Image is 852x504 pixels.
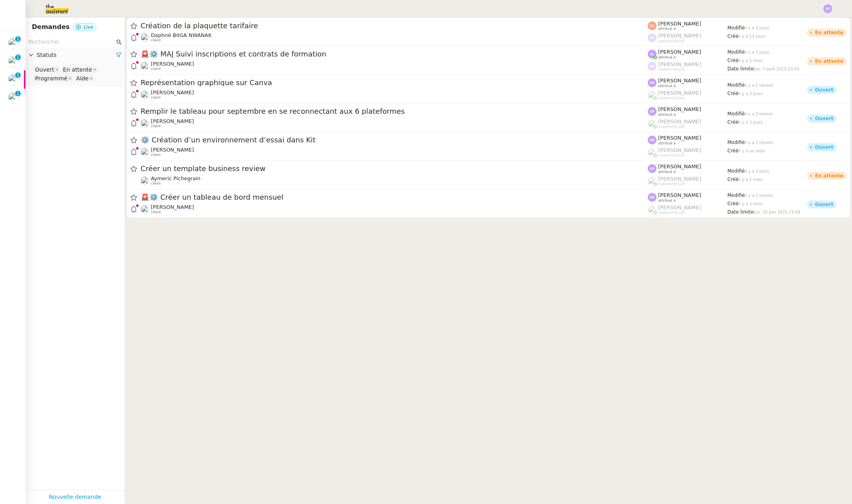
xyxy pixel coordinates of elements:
span: il y a 2 mois [739,58,763,63]
img: svg [648,21,657,30]
span: attribué à [658,198,676,203]
nz-badge-sup: 1 [15,91,21,96]
span: attribué à [658,84,676,88]
app-user-detailed-label: client [141,90,648,100]
app-user-label: suppervisé par [648,61,727,72]
span: [PERSON_NAME] [658,135,701,141]
img: svg [648,62,657,71]
span: il y a 3 jours [745,50,769,54]
div: En attente [815,30,843,35]
app-user-detailed-label: client [141,147,648,157]
app-user-detailed-label: client [141,175,648,186]
span: [PERSON_NAME] [658,61,701,67]
img: svg [648,33,657,42]
span: Créé [727,91,739,96]
div: Ouvert [815,116,833,121]
span: ⚙️ Création d’un environnement d’essai dans Kit [141,136,648,144]
app-user-label: suppervisé par [648,33,727,43]
img: users%2F6gb6idyi0tfvKNN6zQQM24j9Qto2%2Favatar%2F4d99454d-80b1-4afc-9875-96eb8ae1710f [8,74,19,85]
app-user-detailed-label: client [141,61,648,71]
div: En attente [815,173,843,178]
app-user-detailed-label: client [141,204,648,214]
span: attribué à [658,27,676,31]
span: [PERSON_NAME] [658,176,701,182]
span: Créé [727,201,739,206]
span: Modifié [727,168,745,174]
span: il y a 2 heures [745,112,773,116]
span: Remplir le tableau pour septembre en se reconnectant aux 6 plateformes [141,108,648,115]
span: il y a 3 jours [739,91,763,96]
img: users%2FKPVW5uJ7nAf2BaBJPZnFMauzfh73%2Favatar%2FDigitalCollectionThumbnailHandler.jpeg [141,33,149,42]
span: suppervisé par [658,96,685,100]
img: users%2FPPrFYTsEAUgQy5cK5MCpqKbOX8K2%2Favatar%2FCapture%20d%E2%80%99e%CC%81cran%202023-06-05%20a%... [648,148,657,157]
app-user-label: suppervisé par [648,119,727,129]
p: 1 [16,54,20,62]
span: il y a 13 jours [739,34,766,39]
span: lun. 30 juin 2025 23:59 [754,210,800,214]
nz-badge-sup: 1 [15,54,21,60]
img: users%2FvXkuctLX0wUbD4cA8OSk7KI5fra2%2Favatar%2F858bcb8a-9efe-43bf-b7a6-dc9f739d6e70 [141,62,149,70]
app-user-label: suppervisé par [648,147,727,158]
span: attribué à [658,141,676,146]
span: [PERSON_NAME] [658,90,701,96]
span: Aymeric Pichegrain [151,175,201,181]
span: attribué à [658,170,676,174]
span: ⚙️ MAJ Suivi inscriptions et contrats de formation [141,51,648,58]
div: Statuts [25,47,125,63]
div: En attente [815,59,843,64]
nz-page-header-title: Demandes [32,21,70,33]
div: Ouvert [815,145,833,150]
span: client [151,67,161,71]
span: [PERSON_NAME] [658,78,701,84]
a: Nouvelle demande [49,492,102,502]
app-user-detailed-label: client [141,118,648,128]
div: Ouvert [35,66,54,73]
img: users%2F6gb6idyi0tfvKNN6zQQM24j9Qto2%2Favatar%2F4d99454d-80b1-4afc-9875-96eb8ae1710f [8,38,19,49]
p: 1 [16,91,20,98]
span: il y a 3 jours [745,26,769,30]
img: svg [648,50,657,58]
input: Rechercher [28,37,115,47]
span: suppervisé par [658,67,685,72]
span: client [151,210,161,214]
img: users%2FPPrFYTsEAUgQy5cK5MCpqKbOX8K2%2Favatar%2FCapture%20d%E2%80%99e%CC%81cran%202023-06-05%20a%... [648,177,657,185]
span: Modifié [727,82,745,88]
span: il y a 2 heures [745,83,773,88]
span: Représentation graphique sur Canva [141,79,648,86]
span: [PERSON_NAME] [151,118,194,124]
img: svg [823,4,832,13]
span: Créé [727,119,739,125]
app-user-label: attribué à [648,78,727,88]
span: Modifié [727,111,745,117]
img: users%2F6gb6idyi0tfvKNN6zQQM24j9Qto2%2Favatar%2F4d99454d-80b1-4afc-9875-96eb8ae1710f [141,90,149,99]
span: 🚨 [141,50,149,58]
span: il y a 3 jours [739,120,763,125]
span: il y a 2 heures [745,140,773,145]
p: 1 [16,72,20,80]
img: users%2FW4OQjB9BRtYK2an7yusO0WsYLsD3%2Favatar%2F28027066-518b-424c-8476-65f2e549ac29 [141,148,149,156]
span: il y a 2 heures [745,193,773,198]
span: [PERSON_NAME] [658,106,701,112]
span: [PERSON_NAME] [658,204,701,210]
span: Créer un template business review [141,165,648,172]
app-user-label: attribué à [648,163,727,174]
span: client [151,95,161,100]
div: Aide [76,75,88,82]
span: attribué à [658,113,676,117]
span: Modifié [727,25,745,31]
span: Modifié [727,193,745,198]
span: Créé [727,177,739,182]
img: users%2FW4OQjB9BRtYK2an7yusO0WsYLsD3%2Favatar%2F28027066-518b-424c-8476-65f2e549ac29 [8,92,19,103]
div: Programmé [35,75,67,82]
app-user-label: suppervisé par [648,176,727,186]
span: suppervisé par [658,182,685,186]
img: svg [648,193,657,202]
span: [PERSON_NAME] [658,147,701,153]
div: Ouvert [815,88,833,92]
span: suppervisé par [658,153,685,158]
img: users%2FPPrFYTsEAUgQy5cK5MCpqKbOX8K2%2Favatar%2FCapture%20d%E2%80%99e%CC%81cran%202023-06-05%20a%... [648,205,657,214]
nz-badge-sup: 1 [15,72,21,78]
span: il y a 2 mois [739,177,763,182]
img: users%2F6gb6idyi0tfvKNN6zQQM24j9Qto2%2Favatar%2F4d99454d-80b1-4afc-9875-96eb8ae1710f [8,56,19,67]
img: svg [648,164,657,173]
